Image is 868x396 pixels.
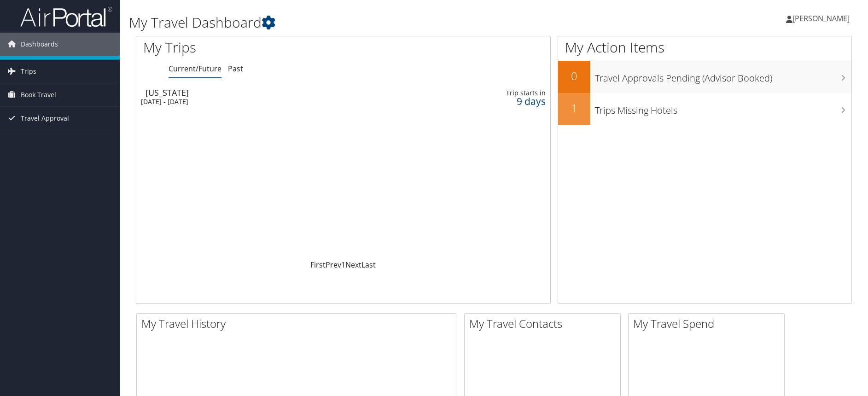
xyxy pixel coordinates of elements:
h3: Trips Missing Hotels [595,99,851,117]
a: Last [361,260,376,270]
h2: 1 [558,100,590,116]
h3: Travel Approvals Pending (Advisor Booked) [595,67,851,85]
h1: My Travel Dashboard [129,13,616,32]
span: Trips [21,60,36,83]
div: [DATE] - [DATE] [141,98,396,106]
span: [PERSON_NAME] [792,13,850,23]
span: Dashboards [21,33,58,56]
h1: My Trips [143,38,371,57]
span: Travel Approval [21,107,69,130]
a: 1Trips Missing Hotels [558,93,851,125]
div: [US_STATE] [146,88,401,97]
a: Prev [326,260,341,270]
a: Current/Future [169,64,221,74]
a: 1 [341,260,345,270]
a: First [310,260,326,270]
a: Next [345,260,361,270]
h2: My Travel History [141,316,456,332]
h1: My Action Items [558,38,851,57]
a: Past [228,64,243,74]
a: 0Travel Approvals Pending (Advisor Booked) [558,61,851,93]
div: Trip starts in [452,89,545,97]
img: airportal-logo.png [20,6,112,28]
h2: 0 [558,68,590,84]
h2: My Travel Spend [633,316,784,332]
h2: My Travel Contacts [469,316,620,332]
a: [PERSON_NAME] [786,5,859,32]
div: 9 days [452,97,545,105]
span: Book Travel [21,83,56,106]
